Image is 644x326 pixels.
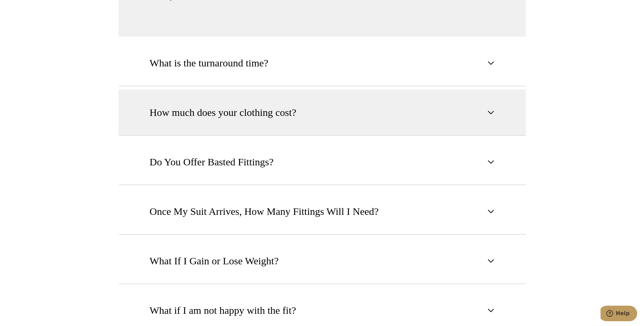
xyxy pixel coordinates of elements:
[118,188,526,235] button: Once My Suit Arrives, How Many Fittings Will I Need?
[118,89,526,136] button: How much does your clothing cost?
[150,56,269,70] span: What is the turnaround time?
[118,40,526,86] button: What is the turnaround time?
[118,139,526,185] button: Do You Offer Basted Fittings?
[150,105,296,120] span: How much does your clothing cost?
[150,253,279,268] span: What If I Gain or Lose Weight?
[118,238,526,284] button: What If I Gain or Lose Weight?
[150,204,379,219] span: Once My Suit Arrives, How Many Fittings Will I Need?
[150,303,296,318] span: What if I am not happy with the fit?
[150,155,274,169] span: Do You Offer Basted Fittings?
[601,306,637,323] iframe: Opens a widget where you can chat to one of our agents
